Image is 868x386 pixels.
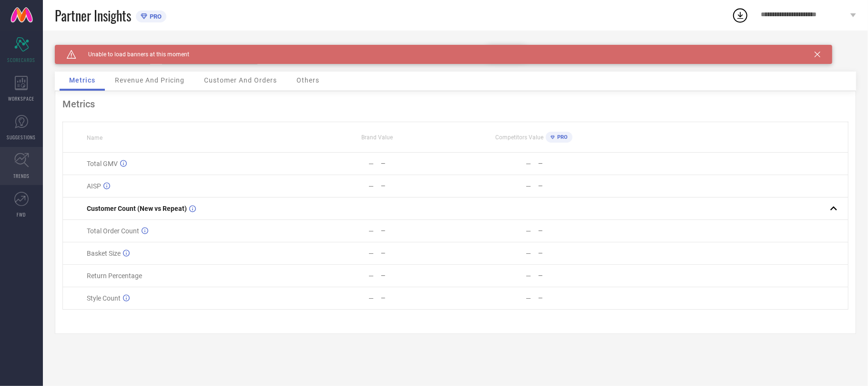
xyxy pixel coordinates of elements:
span: Partner Insights [55,6,131,25]
div: Metrics [62,98,848,110]
div: — [538,272,612,279]
span: SUGGESTIONS [7,134,36,141]
span: Basket Size [87,250,121,257]
span: Customer And Orders [204,76,277,84]
div: — [538,160,612,167]
div: — [538,228,612,234]
div: — [368,294,374,302]
div: — [526,294,531,302]
span: Total Order Count [87,227,139,235]
span: PRO [147,13,162,20]
span: SCORECARDS [8,56,36,63]
div: — [538,250,612,257]
span: WORKSPACE [9,95,35,102]
div: — [368,160,374,167]
span: Competitors Value [495,134,543,141]
div: — [381,250,455,257]
span: AISP [87,182,101,190]
div: — [368,227,374,235]
span: Others [296,76,319,84]
div: — [368,182,374,190]
div: — [381,295,455,302]
div: — [381,160,455,167]
div: — [526,227,531,235]
div: Brand [55,45,150,52]
span: Name [87,135,102,141]
span: FWD [17,211,26,218]
span: Return Percentage [87,272,142,280]
div: — [368,272,374,280]
div: — [526,182,531,190]
span: Revenue And Pricing [115,76,184,84]
span: Customer Count (New vs Repeat) [87,205,187,212]
div: Open download list [732,7,749,24]
span: Unable to load banners at this moment [76,51,189,58]
span: TRENDS [13,172,30,179]
span: Total GMV [87,160,118,167]
div: — [381,228,455,234]
span: Metrics [69,76,95,84]
span: Style Count [87,294,121,302]
span: PRO [555,134,568,140]
div: — [381,272,455,279]
div: — [368,250,374,257]
div: — [526,160,531,167]
div: — [538,183,612,189]
div: — [526,272,531,280]
div: — [538,295,612,302]
div: — [526,250,531,257]
div: — [381,183,455,189]
span: Brand Value [361,134,393,141]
